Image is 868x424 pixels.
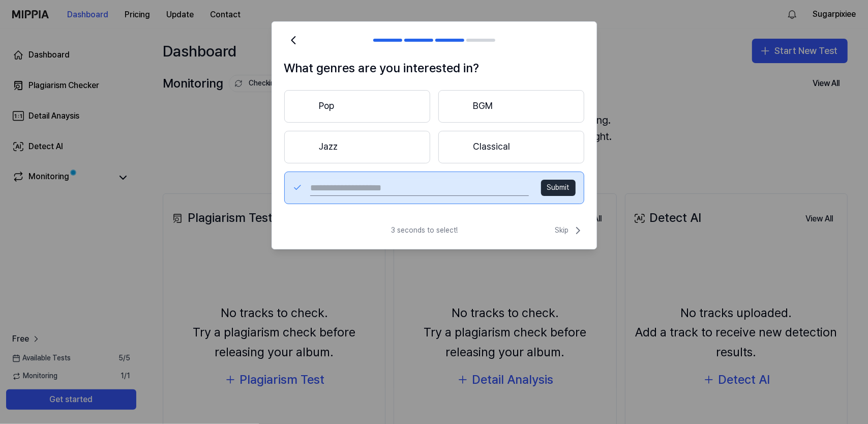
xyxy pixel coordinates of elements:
button: Jazz [284,131,430,163]
span: Skip [555,224,584,237]
button: Skip [553,224,584,237]
span: 3 seconds to select! [392,225,458,236]
button: Pop [284,90,430,123]
button: Classical [438,131,584,163]
button: Submit [541,180,576,196]
h1: What genres are you interested in? [284,59,584,78]
button: BGM [438,90,584,123]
